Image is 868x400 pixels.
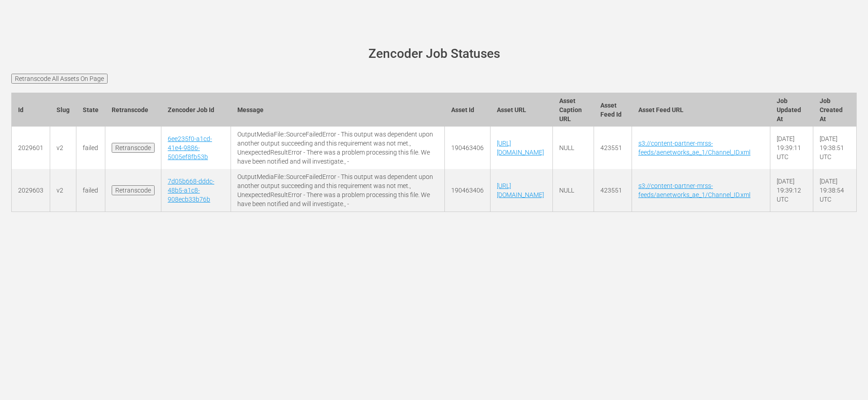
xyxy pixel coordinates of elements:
[770,93,813,127] th: Job Updated At
[553,127,594,169] td: NULL
[12,93,50,127] th: Id
[112,185,155,195] input: Retranscode
[594,127,632,169] td: 423551
[490,93,552,127] th: Asset URL
[594,169,632,212] td: 423551
[76,127,105,169] td: failed
[50,127,76,169] td: v2
[813,93,857,127] th: Job Created At
[594,93,632,127] th: Asset Feed Id
[770,127,813,169] td: [DATE] 19:39:11 UTC
[553,93,594,127] th: Asset Caption URL
[497,140,544,156] a: [URL][DOMAIN_NAME]
[231,169,444,212] td: OutputMediaFile::SourceFailedError - This output was dependent upon another output succeeding and...
[11,74,108,84] input: Retranscode All Assets On Page
[50,169,76,212] td: v2
[770,169,813,212] td: [DATE] 19:39:12 UTC
[76,169,105,212] td: failed
[444,169,490,212] td: 190463406
[497,182,544,198] a: [URL][DOMAIN_NAME]
[105,93,161,127] th: Retranscode
[553,169,594,212] td: NULL
[813,127,857,169] td: [DATE] 19:38:51 UTC
[444,93,490,127] th: Asset Id
[168,178,214,203] a: 7d05b668-dddc-48b5-a1c8-908ecb33b76b
[12,169,50,212] td: 2029603
[813,169,857,212] td: [DATE] 19:38:54 UTC
[231,93,444,127] th: Message
[632,93,770,127] th: Asset Feed URL
[444,127,490,169] td: 190463406
[24,47,844,61] h1: Zencoder Job Statuses
[76,93,105,127] th: State
[638,182,750,198] a: s3://content-partner-mrss-feeds/aenetworks_ae_1/Channel_ID.xml
[12,127,50,169] td: 2029601
[168,135,212,160] a: 6ee235f0-a1cd-41e4-9886-5005ef8fb53b
[161,93,231,127] th: Zencoder Job Id
[638,140,750,156] a: s3://content-partner-mrss-feeds/aenetworks_ae_1/Channel_ID.xml
[231,127,444,169] td: OutputMediaFile::SourceFailedError - This output was dependent upon another output succeeding and...
[112,143,155,153] input: Retranscode
[50,93,76,127] th: Slug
